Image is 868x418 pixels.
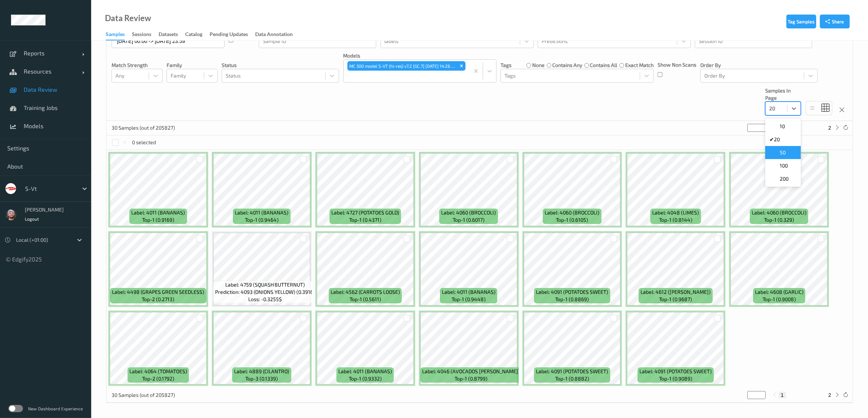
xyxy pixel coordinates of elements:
[780,149,786,156] span: 50
[455,375,487,382] span: top-1 (0.8799)
[639,368,712,375] span: Label: 4091 (POTATOES SWEET)
[248,296,282,303] span: Loss: -0.3255$
[453,216,484,224] span: top-1 (0.6017)
[658,61,696,68] p: Show Non Scans
[131,209,185,216] span: Label: 4011 (BANANAS)
[105,15,151,22] div: Data Review
[245,375,278,382] span: top-3 (0.1339)
[763,296,796,303] span: top-1 (0.9008)
[780,123,785,130] span: 10
[350,296,381,303] span: top-1 (0.5611)
[112,288,204,296] span: Label: 4498 (GRAPES GREEN SEEDLESS)
[774,136,780,143] span: 20
[347,61,458,71] div: MC 500 model S-VT (hi-res) v7.2 [GC.7] [DATE] 14:26 Auto Save
[536,368,608,375] span: Label: 4091 (POTATOES SWEET)
[659,375,692,382] span: top-1 (0.9089)
[625,62,654,69] label: exact match
[185,31,202,40] div: Catalog
[129,368,187,375] span: Label: 4064 (TOMATOES)
[441,209,496,216] span: Label: 4060 (BROCCOLI)
[142,296,174,303] span: top-2 (0.2713)
[338,368,392,375] span: Label: 4011 (BANANAS)
[545,209,600,216] span: Label: 4060 (BROCCOLI)
[132,31,151,40] div: Sessions
[245,216,279,224] span: top-1 (0.9464)
[215,288,315,296] span: Prediction: 4093 (ONIONS YELLOW) (0.3916)
[159,29,185,40] a: Datasets
[185,29,210,40] a: Catalog
[210,31,248,40] div: Pending Updates
[349,216,381,224] span: top-1 (0.4371)
[255,31,293,40] div: Data Annotation
[142,375,174,382] span: top-2 (0.1792)
[659,216,692,224] span: top-1 (0.8144)
[770,136,774,143] span: ✔
[106,31,125,40] div: Samples
[167,62,218,69] p: Family
[659,296,692,303] span: top-1 (0.9687)
[132,139,156,146] p: 0 selected
[641,288,711,296] span: Label: 4612 ([PERSON_NAME])
[765,87,801,102] p: Samples In Page
[700,62,818,69] p: Order By
[234,368,289,375] span: Label: 4889 (CILANTRO)
[210,29,255,40] a: Pending Updates
[225,281,305,288] span: Label: 4759 (SQUASH BUTTERNUT)
[752,209,806,216] span: Label: 4060 (BROCCOLI)
[536,288,608,296] span: Label: 4091 (POTATOES SWEET)
[786,15,816,28] button: Tag Samples
[755,288,803,296] span: Label: 4608 (GARLIC)
[159,31,178,40] div: Datasets
[590,62,617,69] label: contains all
[779,392,786,398] button: 1
[442,288,495,296] span: Label: 4011 (BANANAS)
[331,209,399,216] span: Label: 4727 (POTATOES GOLD)
[132,29,159,40] a: Sessions
[552,62,582,69] label: contains any
[458,61,466,71] div: Remove MC 500 model S-VT (hi-res) v7.2 [GC.7] 2025-10-08 14:26 Auto Save
[235,209,288,216] span: Label: 4011 (BANANAS)
[820,15,850,28] button: Share
[112,391,175,399] p: 30 Samples (out of 205827)
[142,216,174,224] span: top-1 (0.9169)
[501,62,511,69] p: Tags
[112,62,163,69] p: Match Strength
[349,375,382,382] span: top-1 (0.9332)
[764,216,794,224] span: top-1 (0.329)
[452,296,486,303] span: top-1 (0.9448)
[556,296,589,303] span: top-1 (0.8869)
[556,216,588,224] span: top-1 (0.6105)
[555,375,589,382] span: top-1 (0.8882)
[780,162,788,169] span: 100
[106,29,132,40] a: Samples
[826,125,833,131] button: 2
[422,368,520,375] span: Label: 4046 (AVOCADOS [PERSON_NAME])
[112,124,175,131] p: 30 Samples (out of 205827)
[652,209,699,216] span: Label: 4048 (LIMES)
[331,288,400,296] span: Label: 4562 (CARROTS LOOSE)
[532,62,545,69] label: none
[780,175,789,182] span: 200
[222,62,339,69] p: Status
[255,29,300,40] a: Data Annotation
[826,392,833,398] button: 2
[343,52,497,59] p: Models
